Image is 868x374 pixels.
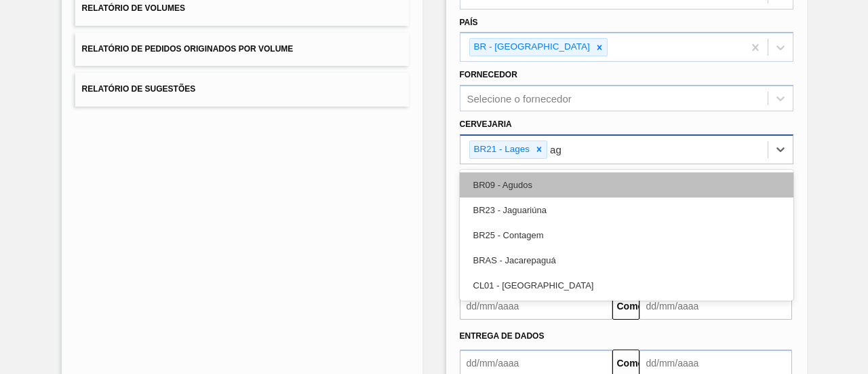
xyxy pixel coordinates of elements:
[612,293,639,320] button: Comeu
[460,172,793,198] div: BR09 - Agudos
[82,4,185,14] font: Relatório de Volumes
[460,119,512,129] font: Cervejaria
[460,223,793,248] div: BR25 - Contagem
[467,93,572,105] font: Selecione o fornecedor
[460,293,612,320] input: dd/mm/aaaa
[474,144,530,154] font: BR21 - Lages
[82,85,196,94] font: Relatório de Sugestões
[617,358,649,369] font: Comeu
[460,248,793,273] div: BRAS - Jacarepaguá
[460,331,545,341] font: Entrega de dados
[617,301,649,312] font: Comeu
[75,73,409,106] button: Relatório de Sugestões
[460,18,478,27] font: País
[639,293,792,320] input: dd/mm/aaaa
[460,70,517,79] font: Fornecedor
[460,198,793,223] div: BR23 - Jaguariúna
[75,33,409,66] button: Relatório de Pedidos Originados por Volume
[460,273,793,298] div: CL01 - [GEOGRAPHIC_DATA]
[474,41,590,52] font: BR - [GEOGRAPHIC_DATA]
[82,44,294,54] font: Relatório de Pedidos Originados por Volume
